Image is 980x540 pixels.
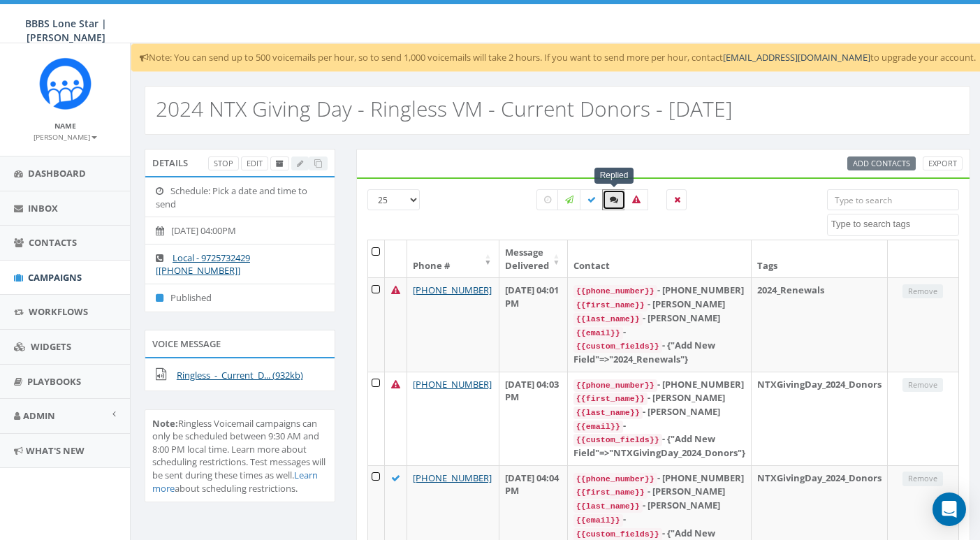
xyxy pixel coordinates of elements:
[573,407,643,419] code: {{last_name}}
[413,284,492,296] a: [PHONE_NUMBER]
[34,130,97,143] a: [PERSON_NAME]
[573,486,648,499] code: {{first_name}}
[573,391,745,405] div: - [PERSON_NAME]
[573,284,745,298] div: - [PHONE_NUMBER]
[752,372,888,465] td: NTXGivingDay_2024_Donors
[145,177,335,217] li: Schedule: Pick a date and time to send
[536,189,559,210] label: Pending
[177,369,303,381] a: Ringless_-_Current_D... (932kb)
[573,298,745,312] div: - [PERSON_NAME]
[568,240,752,277] th: Contact
[156,251,250,277] a: Local - 9725732429 [[PHONE_NUMBER]]
[413,378,492,391] a: [PHONE_NUMBER]
[573,499,745,513] div: - [PERSON_NAME]
[831,218,958,231] textarea: Search
[156,97,733,120] h2: 2024 NTX Giving Day - Ringless VM - Current Donors - [DATE]
[29,236,77,249] span: Contacts
[573,378,745,392] div: - [PHONE_NUMBER]
[29,305,88,318] span: Workflows
[573,326,745,340] div: -
[27,375,81,388] span: Playbooks
[752,240,888,277] th: Tags
[145,284,335,312] li: Published
[145,149,335,177] div: Details
[573,513,745,527] div: -
[723,51,870,64] a: [EMAIL_ADDRESS][DOMAIN_NAME]
[26,444,85,457] span: What's New
[241,156,268,171] a: Edit
[827,189,959,210] input: Type to search
[573,419,745,433] div: -
[145,330,335,358] div: Voice Message
[152,417,178,430] b: Note:
[573,500,643,513] code: {{last_name}}
[413,472,492,484] a: [PHONE_NUMBER]
[499,277,568,371] td: [DATE] 04:01 PM
[573,472,745,486] div: - [PHONE_NUMBER]
[145,217,335,245] li: [DATE] 04:00PM
[156,293,170,302] i: Published
[573,312,745,326] div: - [PERSON_NAME]
[152,417,326,495] span: Ringless Voicemail campaigns can only be scheduled between 9:30 AM and 8:00 PM local time. Learn ...
[23,409,55,422] span: Admin
[594,168,634,184] div: Replied
[573,405,745,419] div: - [PERSON_NAME]
[573,421,623,433] code: {{email}}
[31,340,71,353] span: Widgets
[28,202,58,214] span: Inbox
[573,299,648,312] code: {{first_name}}
[573,327,623,340] code: {{email}}
[208,156,239,171] a: Stop
[573,339,745,365] div: - {"Add New Field"=>"2024_Renewals"}
[573,313,643,326] code: {{last_name}}
[573,514,623,527] code: {{email}}
[499,372,568,465] td: [DATE] 04:03 PM
[573,379,657,392] code: {{phone_number}}
[573,434,662,446] code: {{custom_fields}}
[407,240,499,277] th: Phone #: activate to sort column ascending
[923,156,963,171] a: Export
[573,340,662,353] code: {{custom_fields}}
[28,271,82,284] span: Campaigns
[276,158,284,168] span: Archive Campaign
[573,473,657,486] code: {{phone_number}}
[573,393,648,405] code: {{first_name}}
[573,285,657,298] code: {{phone_number}}
[34,132,97,142] small: [PERSON_NAME]
[54,121,76,131] small: Name
[499,240,568,277] th: Message Delivered: activate to sort column ascending
[573,485,745,499] div: - [PERSON_NAME]
[39,57,92,110] img: Rally_Corp_Icon_1.png
[28,167,86,180] span: Dashboard
[152,469,318,495] a: Learn more
[752,277,888,371] td: 2024_Renewals
[573,432,745,459] div: - {"Add New Field"=>"NTXGivingDay_2024_Donors"}
[933,492,966,526] div: Open Intercom Messenger
[25,17,107,44] span: BBBS Lone Star | [PERSON_NAME]
[156,187,170,196] i: Schedule: Pick a date and time to send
